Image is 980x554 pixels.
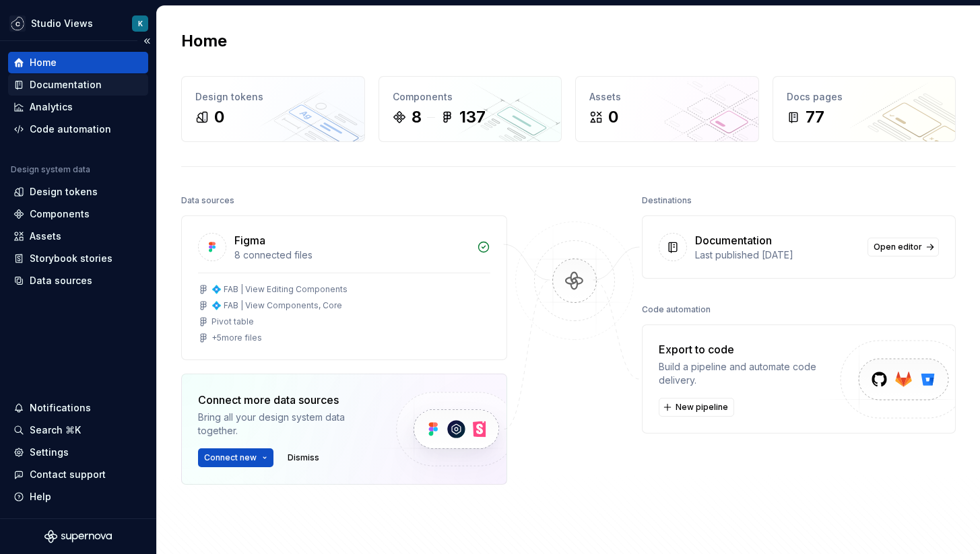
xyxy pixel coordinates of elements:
a: Figma8 connected files💠 FAB | View Editing Components💠 FAB | View Components, CorePivot table+5mo... [181,215,507,360]
div: 💠 FAB | View Editing Components [211,284,348,295]
div: Pivot table [211,316,254,327]
div: Data sources [181,191,234,210]
div: 💠 FAB | View Components, Core [211,300,342,311]
button: Studio ViewsK [3,9,154,38]
button: Notifications [8,397,148,419]
div: K [138,18,143,29]
div: Design tokens [30,185,98,199]
button: New pipeline [659,398,734,417]
div: Search ⌘K [30,423,81,437]
button: Search ⌘K [8,419,148,441]
div: Components [30,207,90,221]
button: Help [8,486,148,508]
a: Storybook stories [8,248,148,269]
a: Design tokens [8,181,148,203]
a: Components8137 [379,76,562,142]
div: Export to code [659,341,842,357]
div: Analytics [30,100,73,114]
div: Data sources [30,274,92,287]
a: Components [8,203,148,225]
button: Collapse sidebar [137,32,156,50]
div: Documentation [30,78,102,92]
div: Assets [30,230,61,243]
div: 137 [459,106,486,128]
div: Design tokens [195,90,351,104]
a: Documentation [8,74,148,96]
div: 77 [806,106,824,128]
span: Dismiss [288,452,319,463]
a: Assets0 [575,76,759,142]
button: Contact support [8,464,148,485]
button: Connect new [198,448,273,467]
div: Bring all your design system data together. [198,411,373,438]
div: Figma [234,232,265,248]
div: Assets [589,90,745,104]
div: Notifications [30,401,91,415]
svg: Supernova Logo [44,530,112,543]
button: Dismiss [282,448,325,467]
a: Settings [8,442,148,463]
a: Data sources [8,270,148,291]
div: Settings [30,446,69,459]
div: Contact support [30,468,106,481]
div: Destinations [642,191,692,210]
h2: Home [181,30,227,52]
div: Code automation [30,123,111,136]
div: Build a pipeline and automate code delivery. [659,360,842,387]
div: Last published [DATE] [695,248,859,262]
a: Code automation [8,118,148,140]
span: Open editor [874,242,922,252]
a: Docs pages77 [773,76,956,142]
a: Analytics [8,96,148,118]
a: Assets [8,226,148,247]
div: Studio Views [31,17,93,30]
div: Storybook stories [30,252,112,265]
div: Components [393,90,548,104]
img: f5634f2a-3c0d-4c0b-9dc3-3862a3e014c7.png [9,15,26,32]
div: 8 connected files [234,248,469,262]
div: Help [30,490,51,504]
div: Design system data [11,164,90,175]
a: Design tokens0 [181,76,365,142]
span: Connect new [204,452,257,463]
span: New pipeline [676,402,728,413]
div: Connect more data sources [198,392,373,408]
a: Open editor [868,238,939,256]
div: 0 [214,106,224,128]
div: Docs pages [787,90,942,104]
div: Home [30,56,57,69]
div: + 5 more files [211,333,262,343]
div: 0 [608,106,618,128]
div: 8 [412,106,422,128]
div: Documentation [695,232,772,248]
div: Code automation [642,300,711,319]
a: Home [8,52,148,73]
